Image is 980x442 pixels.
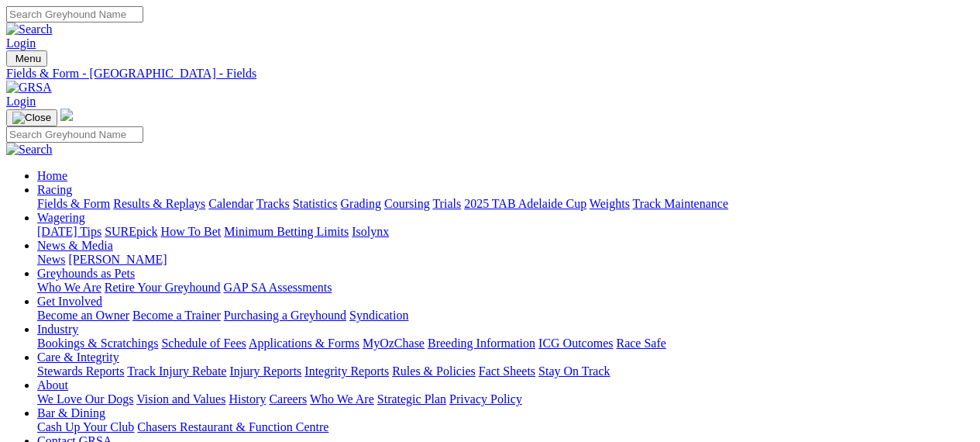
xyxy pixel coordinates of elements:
a: History [229,392,266,406]
a: Bookings & Scratchings [37,337,158,350]
a: Stay On Track [538,364,610,378]
a: [PERSON_NAME] [68,253,167,266]
a: Login [6,95,36,108]
a: Weights [590,197,630,210]
a: Greyhounds as Pets [37,267,135,280]
a: Trials [432,197,461,210]
a: Chasers Restaurant & Function Centre [137,420,328,433]
a: Vision and Values [136,392,225,406]
a: Fields & Form - [GEOGRAPHIC_DATA] - Fields [6,67,974,81]
div: About [37,392,974,406]
div: Care & Integrity [37,364,974,378]
a: Cash Up Your Club [37,420,134,433]
input: Search [6,126,143,143]
a: Fact Sheets [479,364,535,378]
a: Wagering [37,211,85,224]
img: logo-grsa-white.png [60,109,73,121]
div: Industry [37,337,974,350]
a: Bar & Dining [37,406,105,420]
a: Integrity Reports [304,364,389,378]
input: Search [6,6,143,22]
a: Schedule of Fees [161,337,246,350]
a: Strategic Plan [377,392,446,406]
div: Greyhounds as Pets [37,281,974,295]
a: News & Media [37,239,113,252]
button: Toggle navigation [6,50,47,67]
a: Track Maintenance [633,197,728,210]
a: We Love Our Dogs [37,392,133,406]
a: 2025 TAB Adelaide Cup [464,197,586,210]
img: GRSA [6,81,52,95]
img: Search [6,143,53,157]
a: Coursing [384,197,430,210]
a: Rules & Policies [392,364,476,378]
a: Purchasing a Greyhound [224,309,346,322]
a: Who We Are [37,281,101,294]
a: Applications & Forms [249,337,359,350]
a: Become an Owner [37,309,129,322]
a: Race Safe [616,337,665,350]
a: Home [37,169,67,182]
a: Statistics [293,197,338,210]
a: Industry [37,323,78,336]
div: Get Involved [37,309,974,323]
a: Login [6,36,36,50]
a: Privacy Policy [449,392,522,406]
a: ICG Outcomes [538,337,613,350]
a: Racing [37,183,72,196]
a: Become a Trainer [132,309,221,322]
a: MyOzChase [363,337,425,350]
a: Get Involved [37,295,102,308]
span: Menu [15,53,41,64]
div: Racing [37,197,974,211]
button: Toggle navigation [6,109,57,126]
a: Isolynx [352,225,389,238]
a: Syndication [349,309,408,322]
a: Track Injury Rebate [127,364,226,378]
a: About [37,378,68,392]
a: Who We Are [310,392,374,406]
a: Retire Your Greyhound [105,281,221,294]
a: News [37,253,65,266]
a: Injury Reports [229,364,301,378]
img: Close [12,112,51,124]
div: Bar & Dining [37,420,974,434]
a: Careers [269,392,307,406]
a: Fields & Form [37,197,110,210]
a: Care & Integrity [37,350,119,364]
a: [DATE] Tips [37,225,101,238]
a: How To Bet [161,225,222,238]
a: Minimum Betting Limits [224,225,349,238]
div: News & Media [37,253,974,267]
a: Calendar [208,197,253,210]
a: SUREpick [105,225,157,238]
a: Grading [341,197,381,210]
a: Breeding Information [428,337,535,350]
a: GAP SA Assessments [224,281,332,294]
img: Search [6,22,53,36]
a: Results & Replays [113,197,205,210]
div: Wagering [37,225,974,239]
a: Tracks [256,197,290,210]
a: Stewards Reports [37,364,124,378]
